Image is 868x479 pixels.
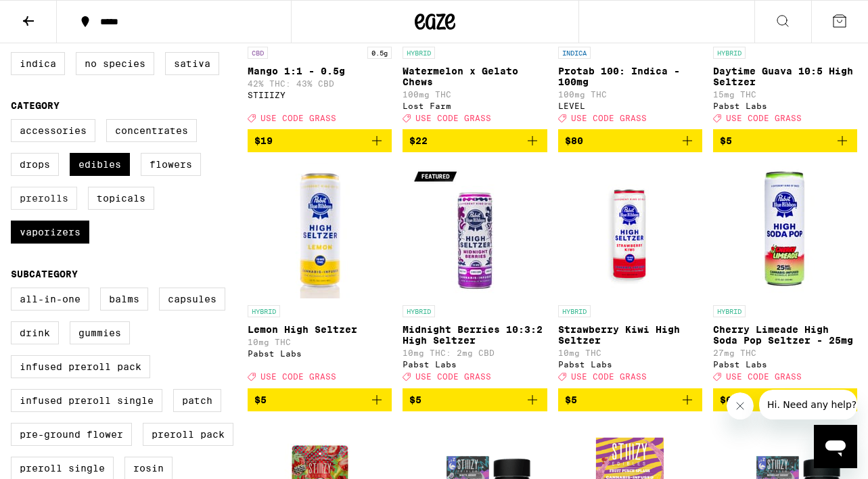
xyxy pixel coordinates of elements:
p: INDICA [558,47,591,59]
p: CBD [248,47,268,59]
div: Lost Farm [403,101,547,110]
span: USE CODE GRASS [415,114,491,122]
button: Add to bag [403,388,547,411]
label: Patch [173,389,221,412]
p: 100mg THC [403,90,547,99]
p: HYBRID [403,305,435,317]
label: Gummies [70,321,130,344]
img: Pabst Labs - Midnight Berries 10:3:2 High Seltzer [407,163,543,298]
label: Balms [100,288,148,311]
span: $5 [565,394,577,405]
iframe: Close message [727,392,754,419]
legend: Subcategory [11,269,78,279]
p: Cherry Limeade High Soda Pop Seltzer - 25mg [713,324,857,346]
span: $80 [565,135,583,146]
a: Open page for Cherry Limeade High Soda Pop Seltzer - 25mg from Pabst Labs [713,163,857,388]
p: 27mg THC [713,348,857,357]
span: USE CODE GRASS [415,373,491,382]
label: Indica [11,52,65,75]
span: $22 [409,135,428,146]
label: Concentrates [106,119,197,142]
label: Capsules [159,288,225,311]
button: Add to bag [403,129,547,152]
button: Add to bag [713,129,857,152]
iframe: Message from company [759,390,857,419]
span: USE CODE GRASS [726,373,802,382]
label: Pre-ground Flower [11,423,132,446]
label: Preroll Pack [143,423,233,446]
div: Pabst Labs [403,360,547,369]
span: USE CODE GRASS [726,114,802,122]
p: HYBRID [558,305,591,317]
button: Add to bag [248,388,392,411]
label: Drink [11,321,59,344]
button: Add to bag [558,129,702,152]
img: Pabst Labs - Strawberry Kiwi High Seltzer [562,163,698,298]
img: Pabst Labs - Lemon High Seltzer [252,163,388,298]
div: Pabst Labs [558,360,702,369]
label: All-In-One [11,288,89,311]
label: Prerolls [11,187,77,210]
p: HYBRID [248,305,280,317]
a: Open page for Lemon High Seltzer from Pabst Labs [248,163,392,388]
p: Daytime Guava 10:5 High Seltzer [713,66,857,87]
p: 10mg THC [558,348,702,357]
button: Add to bag [248,129,392,152]
a: Open page for Midnight Berries 10:3:2 High Seltzer from Pabst Labs [403,163,547,388]
div: Pabst Labs [713,101,857,110]
span: USE CODE GRASS [571,114,647,122]
span: $19 [254,135,273,146]
label: Sativa [165,52,219,75]
p: 0.5g [367,47,392,59]
span: $5 [409,394,421,405]
p: Lemon High Seltzer [248,324,392,335]
p: 42% THC: 43% CBD [248,79,392,88]
p: 10mg THC [248,338,392,346]
img: Pabst Labs - Cherry Limeade High Soda Pop Seltzer - 25mg [717,163,852,298]
span: USE CODE GRASS [260,114,336,122]
span: $5 [254,394,267,405]
p: 100mg THC [558,90,702,99]
button: Add to bag [558,388,702,411]
button: Add to bag [713,388,857,411]
p: HYBRID [713,305,746,317]
label: Topicals [88,187,154,210]
p: Strawberry Kiwi High Seltzer [558,324,702,346]
label: Drops [11,153,59,176]
p: Midnight Berries 10:3:2 High Seltzer [403,324,547,346]
p: 15mg THC [713,90,857,99]
div: Pabst Labs [713,360,857,369]
label: Infused Preroll Pack [11,355,150,378]
label: Edibles [70,153,130,176]
div: Pabst Labs [248,349,392,358]
span: $5 [720,135,732,146]
span: $6 [720,394,732,405]
iframe: Button to launch messaging window [814,425,857,468]
span: USE CODE GRASS [571,373,647,382]
label: Infused Preroll Single [11,389,162,412]
label: Flowers [141,153,201,176]
p: HYBRID [713,47,746,59]
legend: Category [11,100,60,111]
label: No Species [76,52,154,75]
div: STIIIZY [248,91,392,99]
p: Watermelon x Gelato Chews [403,66,547,87]
span: USE CODE GRASS [260,373,336,382]
p: HYBRID [403,47,435,59]
div: LEVEL [558,101,702,110]
p: Mango 1:1 - 0.5g [248,66,392,76]
p: 10mg THC: 2mg CBD [403,348,547,357]
p: Protab 100: Indica - 100mg [558,66,702,87]
a: Open page for Strawberry Kiwi High Seltzer from Pabst Labs [558,163,702,388]
label: Accessories [11,119,95,142]
label: Vaporizers [11,221,89,244]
